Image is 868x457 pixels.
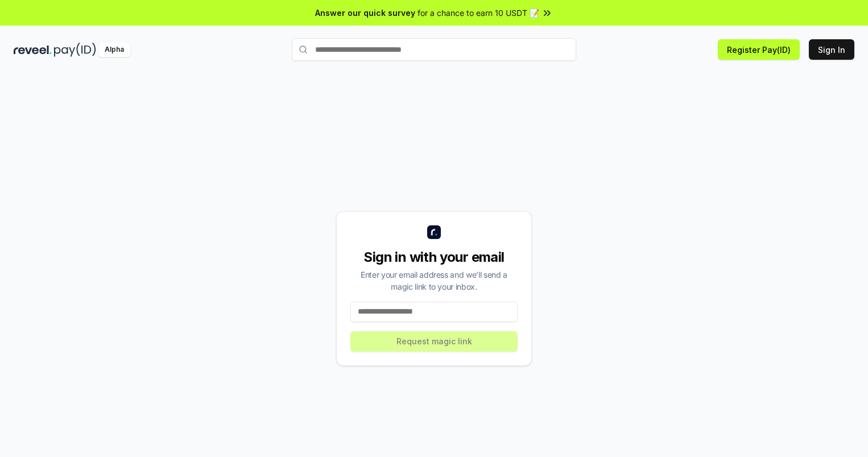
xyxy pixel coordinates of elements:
span: Answer our quick survey [315,7,415,19]
div: Enter your email address and we’ll send a magic link to your inbox. [350,269,518,293]
img: pay_id [54,43,96,57]
img: logo_small [427,225,441,239]
div: Sign in with your email [350,248,518,266]
span: for a chance to earn 10 USDT 📝 [418,7,539,19]
button: Register Pay(ID) [718,39,800,60]
img: reveel_dark [14,43,52,57]
div: Alpha [98,43,130,57]
button: Sign In [809,39,854,60]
